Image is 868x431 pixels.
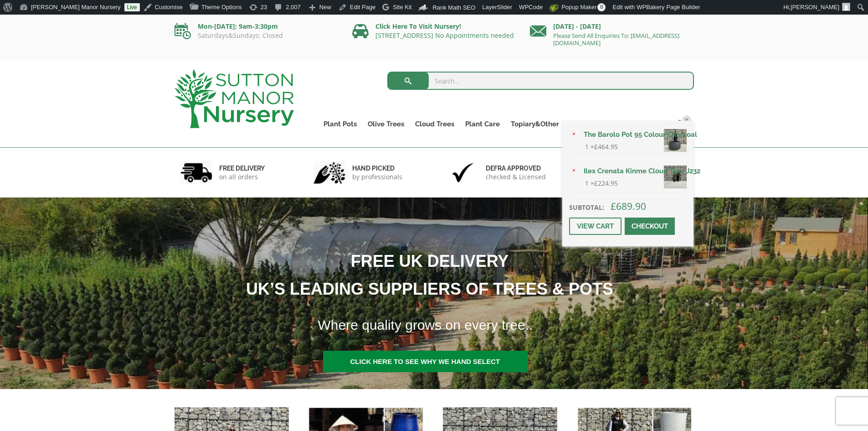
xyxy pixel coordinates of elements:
[671,118,694,130] a: 2
[175,69,294,128] img: logo
[219,172,265,182] p: on all orders
[375,31,514,40] a: [STREET_ADDRESS] No Appointments needed
[393,4,411,10] span: Site Kit
[553,31,679,47] a: Please Send All Enquiries To: [EMAIL_ADDRESS][DOMAIN_NAME]
[432,4,475,11] span: Rank Math SEO
[530,21,694,32] p: [DATE] - [DATE]
[180,161,212,184] img: 1.jpg
[585,141,618,152] span: 1 ×
[664,166,687,188] img: Ilex Crenata Kinme Cloud Tree J232
[219,164,265,172] h6: FREE DELIVERY
[594,142,598,151] span: £
[625,218,675,235] a: Checkout
[611,200,646,213] bdi: 689.90
[569,130,579,140] a: Remove The Barolo Pot 95 Colour Charcoal from basket
[486,172,546,182] p: checked & Licensed
[352,164,402,172] h6: hand picked
[362,118,410,130] a: Olive Trees
[578,164,687,178] a: Ilex Crenata Kinme Cloud Tree J232
[318,118,362,130] a: Plant Pots
[634,118,671,130] a: Contact
[447,161,479,184] img: 3.jpg
[597,3,606,11] span: 0
[124,3,140,11] a: Live
[387,72,694,90] input: Search...
[611,200,616,213] span: £
[682,115,691,125] span: 2
[307,312,755,339] h1: Where quality grows on every tree..
[410,118,460,130] a: Cloud Trees
[594,179,598,187] span: £
[594,179,618,187] bdi: 224.95
[585,178,618,189] span: 1 ×
[175,21,339,32] p: Mon-[DATE]: 9am-3:30pm
[596,118,634,130] a: Delivery
[565,118,596,130] a: About
[460,118,505,130] a: Plant Care
[664,129,687,152] img: The Barolo Pot 95 Colour Charcoal
[175,32,339,39] p: Saturdays&Sundays: Closed
[95,247,754,303] h1: FREE UK DELIVERY UK’S LEADING SUPPLIERS OF TREES & POTS
[578,128,687,141] a: The Barolo Pot 95 Colour Charcoal
[313,161,345,184] img: 2.jpg
[569,203,604,212] strong: Subtotal:
[594,142,618,151] bdi: 464.95
[375,22,461,31] a: Click Here To Visit Nursery!
[352,172,402,182] p: by professionals
[569,166,579,177] a: Remove Ilex Crenata Kinme Cloud Tree J232 from basket
[791,4,839,10] span: [PERSON_NAME]
[505,118,565,130] a: Topiary&Other
[569,218,621,235] a: View cart
[486,164,546,172] h6: Defra approved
